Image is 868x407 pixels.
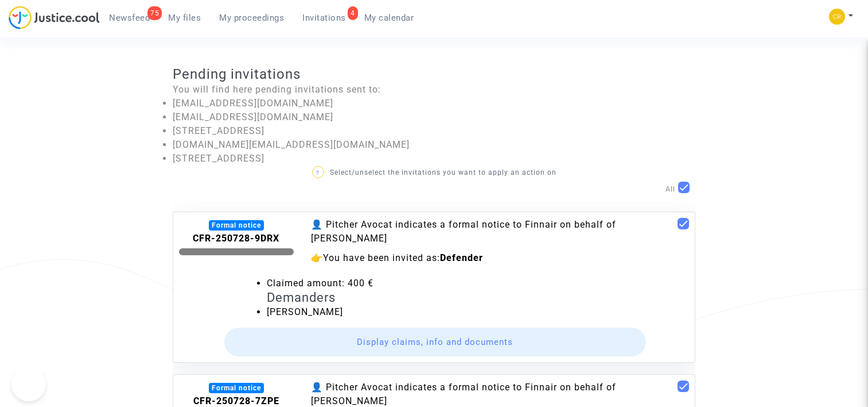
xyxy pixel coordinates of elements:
[219,13,284,23] span: My proceedings
[665,185,675,193] span: All
[173,124,695,138] li: [STREET_ADDRESS]
[267,290,689,305] h4: Demanders
[829,9,845,25] img: 05be512a7f9b3115d70346e584f3c7ed
[348,6,358,20] div: 4
[109,13,150,23] span: Newsfeed
[224,328,647,356] button: Display claims, info and documents
[11,367,46,401] iframe: Help Scout Beacon - Open
[209,220,264,231] div: Formal notice
[316,170,320,176] span: ?
[9,6,100,29] img: jc-logo.svg
[193,396,279,406] b: CFR-250728-7ZPE
[210,9,293,26] a: My proceedings
[209,383,264,393] div: Formal notice
[173,84,381,95] span: You will find here pending invitations sent to:
[173,138,695,152] li: [DOMAIN_NAME][EMAIL_ADDRESS][DOMAIN_NAME]
[168,13,201,23] span: My files
[173,66,695,83] h3: Pending invitations
[173,97,695,110] li: [EMAIL_ADDRESS][DOMAIN_NAME]
[173,110,695,124] li: [EMAIL_ADDRESS][DOMAIN_NAME]
[267,277,689,290] li: Claimed amount: 400 €
[323,252,440,263] span: You have been invited as:
[173,166,695,180] p: Select/unselect the invitations you want to apply an action on
[311,218,645,245] div: 👤 Pitcher Avocat indicates a formal notice to Finnair on behalf of [PERSON_NAME]
[267,305,689,319] li: [PERSON_NAME]
[147,6,162,20] div: 75
[311,251,645,265] div: 👉
[193,233,279,244] b: CFR-250728-9DRX
[293,9,355,26] a: 4Invitations
[355,9,423,26] a: My calendar
[302,13,346,23] span: Invitations
[440,252,483,263] b: Defender
[173,152,695,166] li: [STREET_ADDRESS]
[364,13,414,23] span: My calendar
[159,9,210,26] a: My files
[100,9,159,26] a: 75Newsfeed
